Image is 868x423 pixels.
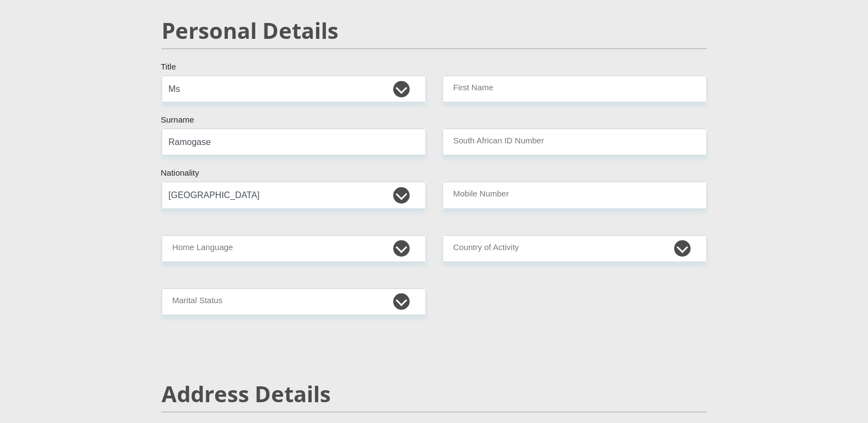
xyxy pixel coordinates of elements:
h2: Address Details [162,381,707,407]
input: First Name [442,76,707,102]
input: ID Number [442,129,707,155]
input: Contact Number [442,182,707,208]
h2: Personal Details [162,18,707,44]
input: Surname [162,129,426,155]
